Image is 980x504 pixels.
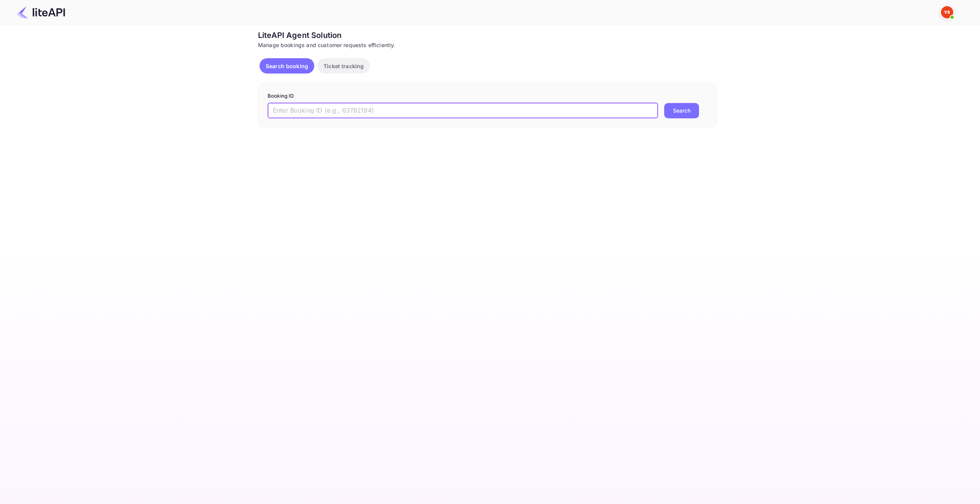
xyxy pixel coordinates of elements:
[664,103,699,118] button: Search
[941,6,953,18] img: Yandex Support
[17,6,65,18] img: LiteAPI Logo
[266,62,308,70] p: Search booking
[323,62,364,70] p: Ticket tracking
[268,103,658,118] input: Enter Booking ID (e.g., 63782194)
[258,41,717,49] div: Manage bookings and customer requests efficiently.
[268,92,708,100] p: Booking ID
[258,29,717,41] div: LiteAPI Agent Solution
